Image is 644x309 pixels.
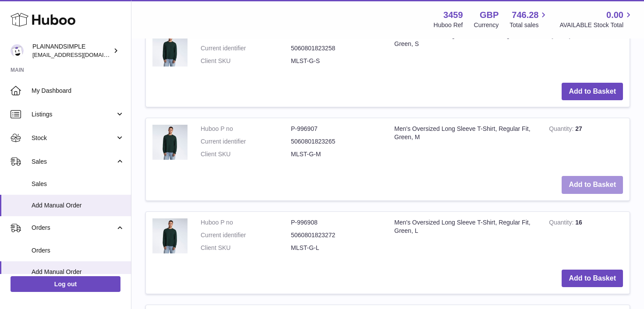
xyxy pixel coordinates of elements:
strong: 3459 [443,9,463,21]
span: Add Manual Order [32,201,124,210]
span: AVAILABLE Stock Total [559,21,633,29]
dd: P-996908 [291,218,381,227]
img: Men's Oversized Long Sleeve T-Shirt, Regular Fit, Green, L [152,218,188,253]
img: duco@plainandsimple.com [11,44,24,57]
td: Men's Oversized Long Sleeve T-Shirt, Regular Fit, Green, S [388,25,542,76]
dt: Current identifier [201,137,291,146]
a: Log out [11,276,120,292]
dt: Huboo P no [201,125,291,133]
dd: 5060801823272 [291,231,381,239]
td: 3 [542,25,630,76]
div: Currency [474,21,499,29]
span: Stock [32,134,115,142]
button: Add to Basket [562,270,623,288]
strong: Quantity [549,219,575,228]
img: Men's Oversized Long Sleeve T-Shirt, Regular Fit, Green, S [152,32,188,67]
dd: MLST-G-M [291,150,381,158]
dt: Client SKU [201,244,291,252]
a: 746.28 Total sales [510,9,548,29]
dt: Huboo P no [201,218,291,227]
span: 746.28 [512,9,538,21]
td: Men's Oversized Long Sleeve T-Shirt, Regular Fit, Green, L [388,212,542,263]
img: Men's Oversized Long Sleeve T-Shirt, Regular Fit, Green, M [152,125,188,160]
strong: GBP [480,9,499,21]
div: PLAINANDSIMPLE [32,42,111,59]
span: Sales [32,180,124,188]
span: 0.00 [606,9,623,21]
strong: Quantity [549,125,575,134]
dd: 5060801823258 [291,44,381,53]
dt: Current identifier [201,44,291,53]
span: Orders [32,224,115,232]
button: Add to Basket [562,83,623,101]
span: Orders [32,246,124,255]
dd: P-996907 [291,125,381,133]
dd: 5060801823265 [291,137,381,146]
span: Add Manual Order [32,268,124,276]
div: Huboo Ref [434,21,463,29]
dt: Client SKU [201,150,291,158]
span: Total sales [510,21,548,29]
td: 27 [542,118,630,169]
dd: MLST-G-L [291,244,381,252]
td: Men's Oversized Long Sleeve T-Shirt, Regular Fit, Green, M [388,118,542,169]
span: Sales [32,158,115,166]
span: [EMAIL_ADDRESS][DOMAIN_NAME] [32,51,129,58]
span: Listings [32,110,115,119]
dd: MLST-G-S [291,57,381,65]
dt: Client SKU [201,57,291,65]
dt: Current identifier [201,231,291,239]
td: 16 [542,212,630,263]
a: 0.00 AVAILABLE Stock Total [559,9,633,29]
span: My Dashboard [32,87,124,95]
button: Add to Basket [562,176,623,194]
